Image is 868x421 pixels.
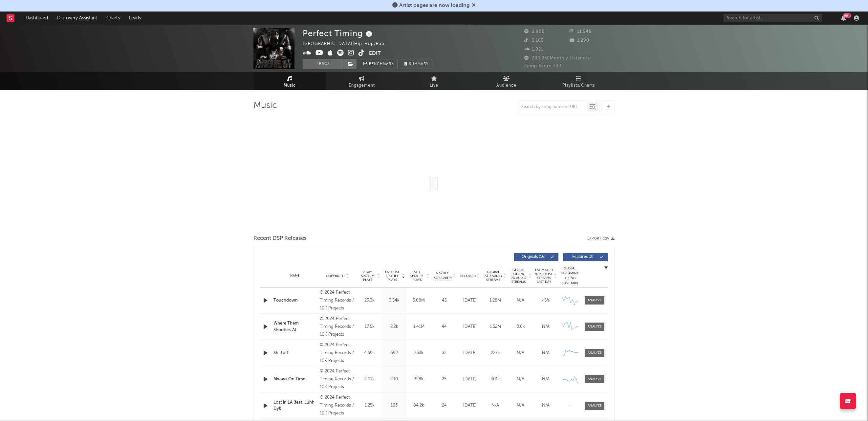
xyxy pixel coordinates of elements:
[320,289,356,312] div: © 2024 Perfect Timing Records / 10K Projects
[459,297,481,304] div: [DATE]
[284,82,296,90] span: Music
[359,402,380,409] div: 1.25k
[320,315,356,339] div: © 2024 Perfect Timing Records / 10K Projects
[433,324,456,330] div: 44
[408,350,429,356] div: 333k
[360,59,398,69] a: Benchmark
[524,64,562,68] span: Jump Score: 73.1
[359,297,380,304] div: 23.3k
[320,394,356,417] div: © 2024 Perfect Timing Records / 10K Projects
[484,324,506,330] div: 1.52M
[470,72,542,90] a: Audience
[433,297,456,304] div: 45
[433,350,456,356] div: 32
[568,255,598,259] span: Features ( 2 )
[510,350,532,356] div: N/A
[273,350,316,356] a: Shirtoff
[542,72,615,90] a: Playlists/Charts
[273,297,316,304] a: Touchdown
[253,235,307,242] span: Recent DSP Releases
[484,350,506,356] div: 227k
[383,376,405,383] div: 290
[535,376,557,383] div: N/A
[524,30,545,34] span: 2,900
[408,324,429,330] div: 1.41M
[401,59,432,69] button: Summary
[460,274,476,278] span: Released
[398,72,470,90] a: Live
[102,11,124,25] a: Charts
[408,402,429,409] div: 84.2k
[484,297,506,304] div: 1.28M
[560,266,580,286] div: Global Streaming Trend (Last 60D)
[433,402,456,409] div: 24
[484,376,506,383] div: 401k
[484,270,502,282] span: Global ATD Audio Streams
[383,402,405,409] div: 163
[359,376,380,383] div: 2.02k
[510,376,532,383] div: N/A
[273,320,316,333] a: Where Them Shooters At
[524,38,544,43] span: 3,165
[433,376,456,383] div: 25
[459,376,481,383] div: [DATE]
[433,271,452,281] span: Spotify Popularity
[535,350,557,356] div: N/A
[459,402,481,409] div: [DATE]
[841,15,846,21] button: 99+
[409,62,428,66] span: Summary
[326,274,345,278] span: Copyright
[472,3,476,8] span: Dismiss
[843,13,851,18] div: 99 +
[303,28,374,39] div: Perfect Timing
[320,368,356,391] div: © 2024 Perfect Timing Records / 10K Projects
[369,50,381,58] button: Edit
[399,3,470,8] span: Artist pages are now loading
[326,72,398,90] a: Engagement
[518,255,549,259] span: Originals ( 16 )
[53,11,102,25] a: Discovery Assistant
[459,324,481,330] div: [DATE]
[383,297,405,304] div: 3.54k
[563,253,608,261] button: Features(2)
[535,268,553,284] span: Estimated % Playlist Streams Last Day
[124,11,145,25] a: Leads
[349,82,375,90] span: Engagement
[273,273,316,278] div: Name
[510,402,532,409] div: N/A
[273,376,316,383] a: Always On Time
[383,324,405,330] div: 2.2k
[535,402,557,409] div: N/A
[524,47,543,52] span: 1,921
[524,56,590,60] span: 200,230 Monthly Listeners
[359,270,376,282] span: 7 Day Spotify Plays
[253,72,326,90] a: Music
[510,297,532,304] div: N/A
[587,237,615,241] button: Export CSV
[535,297,557,304] div: <5%
[408,270,425,282] span: ATD Spotify Plays
[518,104,587,110] input: Search by song name or URL
[510,268,528,284] span: Global Rolling 7D Audio Streams
[724,14,822,22] input: Search for artists
[359,324,380,330] div: 17.5k
[303,59,344,69] button: Track
[383,270,401,282] span: Last Day Spotify Plays
[570,38,589,43] span: 1,290
[408,376,429,383] div: 328k
[459,350,481,356] div: [DATE]
[514,253,558,261] button: Originals(16)
[303,40,392,48] div: [GEOGRAPHIC_DATA] | Hip-Hop/Rap
[484,402,506,409] div: N/A
[535,324,557,330] div: N/A
[369,60,394,68] span: Benchmark
[320,341,356,365] div: © 2024 Perfect Timing Records / 10K Projects
[383,350,405,356] div: 592
[273,399,316,412] a: Lost in LA (feat. Luhh Dyl)
[430,82,438,90] span: Live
